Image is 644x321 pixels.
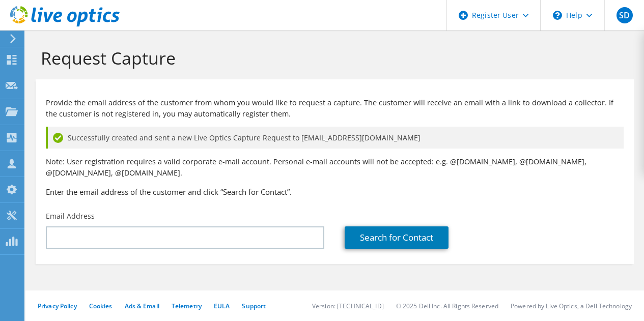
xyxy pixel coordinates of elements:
[242,302,266,310] a: Support
[68,132,421,143] span: Successfully created and sent a new Live Optics Capture Request to [EMAIL_ADDRESS][DOMAIN_NAME]
[511,302,632,310] li: Powered by Live Optics, a Dell Technology
[396,302,498,310] li: © 2025 Dell Inc. All Rights Reserved
[46,97,624,120] p: Provide the email address of the customer from whom you would like to request a capture. The cust...
[312,302,384,310] li: Version: [TECHNICAL_ID]
[172,302,202,310] a: Telemetry
[38,302,77,310] a: Privacy Policy
[46,211,95,221] label: Email Address
[553,11,562,20] svg: \n
[214,302,230,310] a: EULA
[125,302,159,310] a: Ads & Email
[46,156,624,179] p: Note: User registration requires a valid corporate e-mail account. Personal e-mail accounts will ...
[41,47,624,69] h1: Request Capture
[46,186,624,197] h3: Enter the email address of the customer and click “Search for Contact”.
[345,226,449,249] a: Search for Contact
[617,7,633,23] span: SD
[89,302,113,310] a: Cookies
